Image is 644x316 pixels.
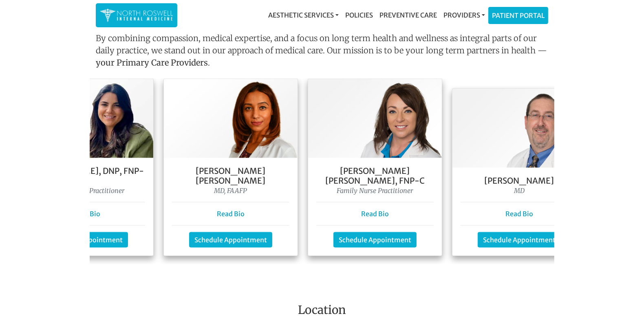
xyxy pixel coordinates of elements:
a: Read Bio [361,210,389,218]
i: MD [514,187,525,195]
img: North Roswell Internal Medicine [100,7,173,23]
a: Schedule Appointment [478,232,561,248]
i: Family Nurse Practitioner [49,187,125,195]
h5: [PERSON_NAME] [461,176,578,186]
a: Schedule Appointment [189,232,272,248]
a: Providers [440,7,488,23]
strong: your Primary Care Providers [96,57,208,68]
i: Family Nurse Practitioner [337,187,413,195]
a: Policies [342,7,376,23]
img: Dr. George Kanes [452,89,586,168]
a: Read Bio [217,210,245,218]
i: MD, FAAFP [214,187,247,195]
p: By combining compassion, medical expertise, and a focus on long term health and wellness as integ... [96,32,548,72]
a: Schedule Appointment [333,232,417,248]
img: Keela Weeks Leger, FNP-C [308,79,442,158]
h5: [PERSON_NAME] [PERSON_NAME] [172,166,289,186]
img: Dr. Farah Mubarak Ali MD, FAAFP [164,79,298,158]
a: Preventive Care [376,7,440,23]
h5: [PERSON_NAME] [PERSON_NAME], FNP-C [316,166,434,186]
a: Read Bio [505,210,533,218]
a: Patient Portal [489,7,548,24]
a: Aesthetic Services [265,7,342,23]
